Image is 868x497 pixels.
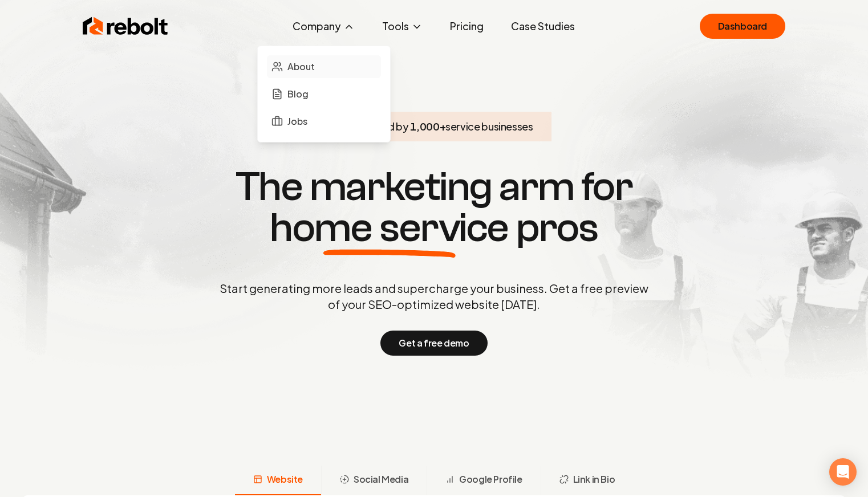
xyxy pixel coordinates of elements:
a: Blog [267,83,381,105]
span: Social Media [354,472,408,486]
a: Case Studies [502,15,584,38]
a: Dashboard [700,14,785,39]
span: About [287,60,315,74]
a: About [267,55,381,78]
button: Get a free demo [380,331,487,356]
span: Website [267,472,303,486]
span: Link in Bio [573,472,615,486]
a: Jobs [267,110,381,133]
button: Link in Bio [541,466,634,495]
button: Google Profile [427,466,540,495]
span: Trusted by [358,120,408,133]
p: Start generating more leads and supercharge your business. Get a free preview of your SEO-optimiz... [217,280,651,312]
button: Website [235,466,321,495]
span: Blog [287,87,309,101]
img: Rebolt Logo [83,15,168,38]
button: Social Media [321,466,427,495]
button: Tools [373,15,432,38]
span: Google Profile [459,472,522,486]
h1: The marketing arm for pros [160,166,708,248]
div: Open Intercom Messenger [829,458,857,486]
span: home service [270,207,509,248]
span: + [440,120,446,133]
a: Pricing [441,15,493,38]
button: Company [283,15,364,38]
span: service businesses [445,120,533,133]
span: 1,000 [410,119,439,135]
span: Jobs [287,115,307,128]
